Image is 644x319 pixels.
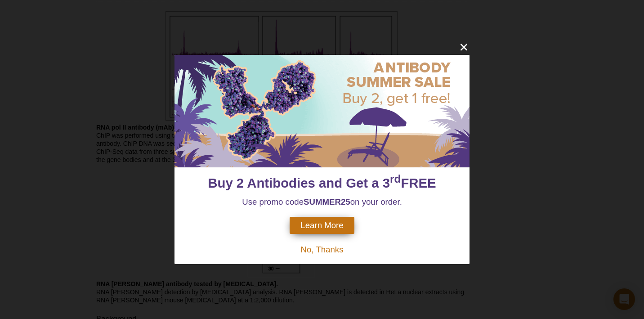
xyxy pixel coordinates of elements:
[390,173,401,185] sup: rd
[242,197,402,207] span: Use promo code on your order.
[300,245,343,254] span: No, Thanks
[458,41,470,53] button: close
[304,197,350,207] strong: SUMMER25
[208,175,436,190] span: Buy 2 Antibodies and Get a 3 FREE
[300,220,343,230] span: Learn More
